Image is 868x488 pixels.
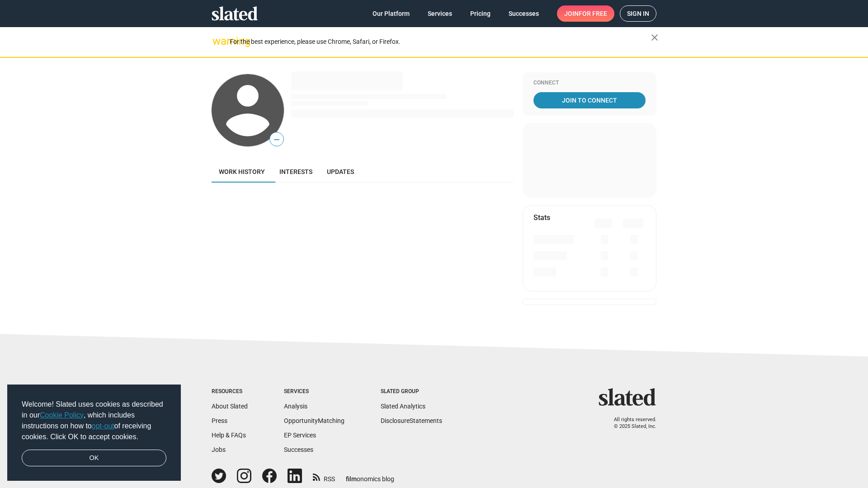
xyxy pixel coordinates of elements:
[604,417,656,430] p: All rights reserved. © 2025 Slated, Inc.
[579,5,607,22] span: for free
[428,5,452,22] span: Services
[279,168,312,175] span: Interests
[284,432,316,439] a: EP Services
[22,399,166,442] span: Welcome! Slated uses cookies as described in our , which includes instructions on how to of recei...
[365,5,417,22] a: Our Platform
[270,134,283,145] span: —
[284,446,313,453] a: Successes
[212,36,223,47] mat-icon: warning
[346,475,357,483] span: film
[381,388,442,395] div: Slated Group
[346,468,394,483] a: filmonomics blog
[381,417,442,424] a: DisclosureStatements
[533,213,550,222] mat-card-title: Stats
[212,161,272,183] a: Work history
[533,80,646,87] div: Connect
[230,36,651,48] div: For the best experience, please use Chrome, Safari, or Firefox.
[320,161,361,183] a: Updates
[533,92,646,108] a: Join To Connect
[470,5,491,22] span: Pricing
[501,5,546,22] a: Successes
[463,5,498,22] a: Pricing
[92,422,114,430] a: opt-out
[212,388,248,395] div: Resources
[40,411,84,419] a: Cookie Policy
[327,168,354,175] span: Updates
[219,168,265,175] span: Work history
[22,450,166,467] a: dismiss cookie message
[535,92,644,108] span: Join To Connect
[420,5,459,22] a: Services
[557,5,614,22] a: Joinfor free
[272,161,320,183] a: Interests
[212,432,246,439] a: Help & FAQs
[212,446,226,453] a: Jobs
[284,388,344,395] div: Services
[373,5,410,22] span: Our Platform
[509,5,539,22] span: Successes
[627,6,649,21] span: Sign in
[564,5,607,22] span: Join
[649,32,660,43] mat-icon: close
[212,417,227,424] a: Press
[381,403,425,410] a: Slated Analytics
[313,469,335,483] a: RSS
[284,417,344,424] a: OpportunityMatching
[212,403,248,410] a: About Slated
[7,385,181,481] div: cookieconsent
[284,403,307,410] a: Analysis
[620,5,656,22] a: Sign in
